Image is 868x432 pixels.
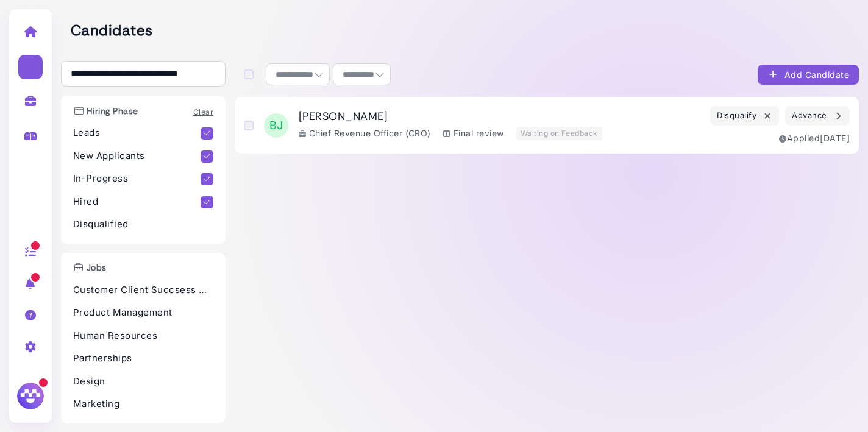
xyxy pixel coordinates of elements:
a: Clear [193,107,213,116]
p: Product Management [73,306,213,320]
p: Design [73,375,213,389]
h2: Candidates [71,22,859,40]
div: Waiting on Feedback [516,127,602,140]
time: Aug 28, 2025 [820,133,850,143]
p: Leads [73,126,201,140]
h3: Jobs [67,263,113,273]
p: In-Progress [73,172,201,186]
div: Advance [792,110,843,122]
button: Add Candidate [758,65,859,85]
p: Marketing [73,397,213,411]
h3: Hiring Phase [67,106,144,116]
p: Disqualified [73,218,213,232]
h3: [PERSON_NAME] [299,110,602,124]
div: Applied [779,132,850,144]
div: Chief Revenue Officer (CRO) [299,127,431,140]
div: Add Candidate [767,68,849,81]
p: Human Resources [73,329,213,343]
img: Megan [15,381,46,411]
span: BJ [264,113,288,138]
p: Customer Client Succsess Director [73,283,213,297]
p: Hired [73,195,201,209]
button: Disqualify [710,106,779,126]
div: Disqualify [717,110,772,122]
p: Partnerships [73,352,213,366]
div: Final review [443,127,504,140]
p: New Applicants [73,149,201,163]
button: Advance [785,106,850,126]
